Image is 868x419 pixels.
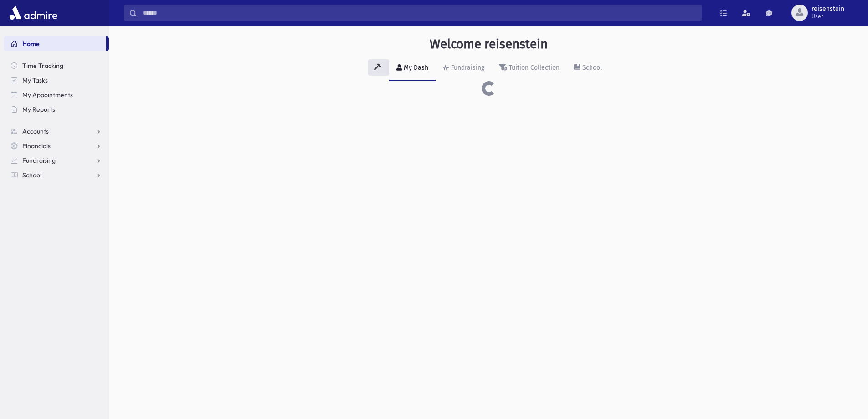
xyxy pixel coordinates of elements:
a: School [567,56,609,81]
h3: Welcome reisenstein [430,36,548,52]
span: Home [22,40,40,48]
span: Time Tracking [22,62,63,70]
a: My Reports [4,102,109,117]
span: User [812,13,844,20]
div: My Dash [402,64,428,72]
a: School [4,168,109,182]
a: Fundraising [436,56,492,81]
a: Time Tracking [4,58,109,73]
div: Tuition Collection [507,64,560,72]
span: My Reports [22,105,55,114]
a: Accounts [4,124,109,139]
a: Financials [4,139,109,153]
div: School [580,64,602,72]
img: AdmirePro [7,4,60,22]
span: School [22,171,41,179]
a: Home [4,36,106,51]
span: Fundraising [22,156,56,165]
input: Search [137,5,701,21]
span: Accounts [22,127,49,135]
span: Financials [22,142,51,150]
a: Fundraising [4,153,109,168]
a: My Appointments [4,88,109,102]
a: My Dash [389,56,436,81]
a: Tuition Collection [492,56,567,81]
span: My Appointments [22,91,73,99]
div: Fundraising [449,64,484,72]
a: My Tasks [4,73,109,88]
span: reisenstein [812,5,844,13]
span: My Tasks [22,76,48,84]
